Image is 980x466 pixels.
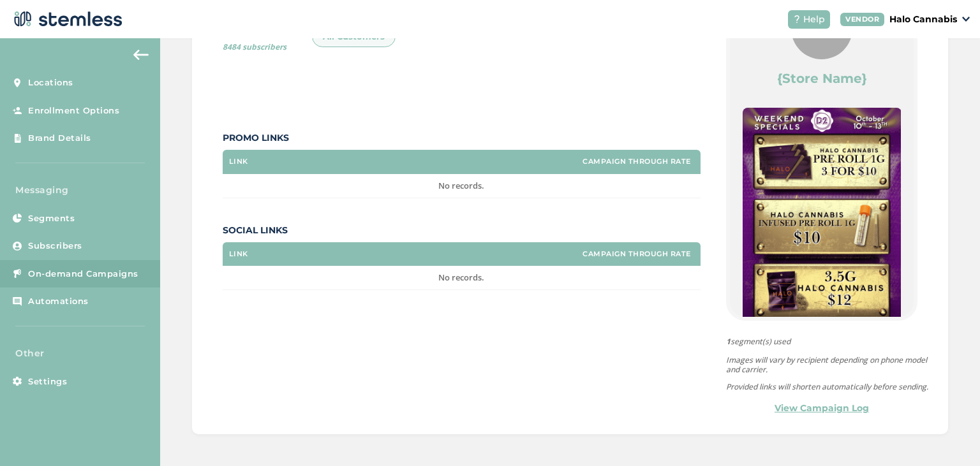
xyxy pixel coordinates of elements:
span: On-demand Campaigns [28,268,138,280]
label: Link [229,250,248,258]
img: icon-help-white-03924b79.svg [793,15,801,23]
span: Enrollment Options [28,105,119,117]
iframe: Chat Widget [916,405,980,466]
p: Halo Cannabis [889,13,957,26]
span: No records. [438,180,484,191]
span: Brand Details [28,132,91,145]
a: View Campaign Log [775,402,869,415]
span: No records. [438,272,484,283]
img: nb8dKRxLAFuFgTRYJqnSfhkDO8EDQyoFWRqb1Gwg.png [743,108,902,390]
div: VENDOR [840,13,884,26]
span: Automations [28,295,89,308]
span: 8484 subscribers [223,41,286,52]
label: Link [229,157,248,166]
img: icon_down-arrow-small-66adaf34.svg [962,17,970,22]
label: Recipients [223,26,286,53]
label: Promo Links [223,131,701,145]
label: Campaign Through Rate [583,157,691,166]
label: Social Links [223,224,701,237]
strong: 1 [726,336,731,347]
img: icon-arrow-back-accent-c549486e.svg [133,50,149,60]
span: segment(s) used [726,336,930,347]
label: Campaign Through Rate [583,250,691,258]
span: Locations [28,76,73,89]
span: Help [803,13,825,26]
label: {Store Name} [777,69,867,87]
span: Settings [28,375,67,388]
span: Segments [28,212,75,225]
span: Subscribers [28,240,82,252]
p: Images will vary by recipient depending on phone model and carrier. [726,355,930,374]
img: logo-dark-0685b13c.svg [10,6,122,32]
p: Provided links will shorten automatically before sending. [726,382,930,391]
